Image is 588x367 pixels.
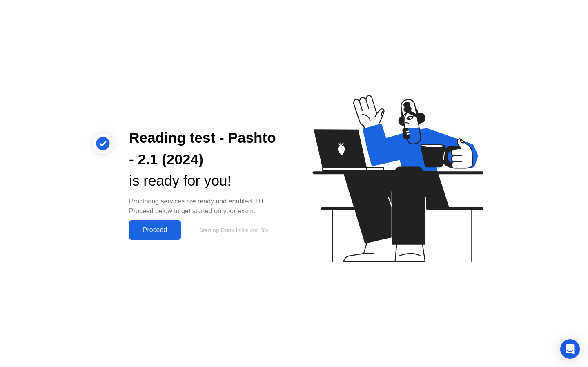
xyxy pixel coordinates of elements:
[185,222,281,238] button: Starting Exam in9m and 58s
[129,170,281,192] div: is ready for you!
[129,197,281,216] div: Proctoring services are ready and enabled. Hit Proceed below to get started on your exam.
[129,220,181,240] button: Proceed
[129,127,281,170] div: Reading test - Pashto - 2.1 (2024)
[131,226,178,234] div: Proceed
[560,339,580,359] div: Open Intercom Messenger
[241,227,269,233] span: 9m and 58s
